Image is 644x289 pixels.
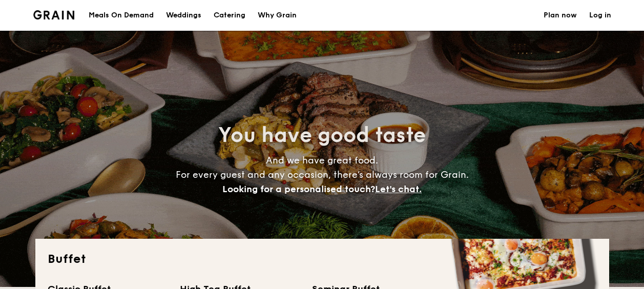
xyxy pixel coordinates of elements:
span: You have good taste [218,123,426,148]
span: Looking for a personalised touch? [222,183,375,195]
span: And we have great food. For every guest and any occasion, there’s always room for Grain. [176,155,469,195]
a: Logotype [33,10,75,19]
span: Let's chat. [375,183,422,195]
img: Grain [33,10,75,19]
h2: Buffet [48,251,597,267]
